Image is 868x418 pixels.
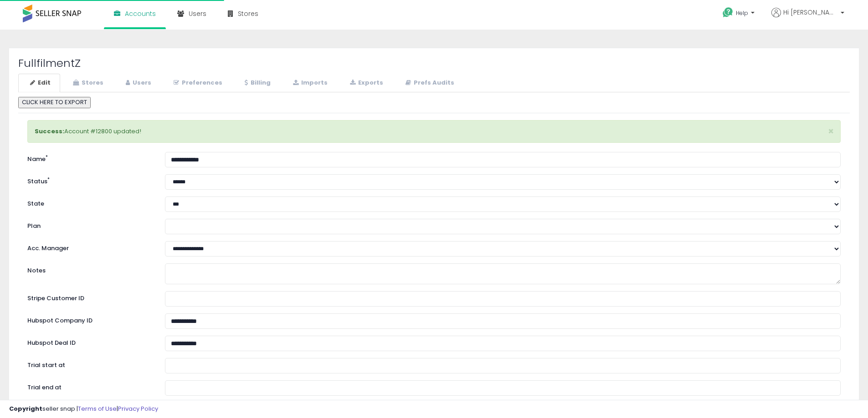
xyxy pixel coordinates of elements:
a: Stores [61,74,113,92]
a: Prefs Audits [394,74,464,92]
label: Acc. Manager [21,241,158,253]
span: Hi [PERSON_NAME] [783,8,838,17]
strong: Success: [35,127,64,136]
label: Plan [21,219,158,231]
div: seller snap | | [9,405,158,413]
a: Privacy Policy [118,404,158,413]
label: Hubspot Deal ID [21,336,158,347]
span: Stores [238,9,258,18]
a: Terms of Use [78,404,117,413]
a: Imports [281,74,337,92]
label: State [21,196,158,208]
label: Hubspot Company ID [21,313,158,325]
label: Notes [21,263,158,275]
button: × [828,126,834,136]
label: Name [21,152,158,164]
label: Stripe Customer ID [21,291,158,303]
label: Status [21,174,158,186]
span: Accounts [125,9,156,18]
label: Trial end at [21,380,158,392]
a: Preferences [162,74,232,92]
i: Get Help [722,7,734,18]
span: Users [189,9,206,18]
div: Account #12800 updated! [27,120,841,143]
a: Billing [233,74,280,92]
span: Help [736,9,748,17]
a: Edit [18,74,60,92]
strong: Copyright [9,404,42,413]
label: Trial start at [21,358,158,370]
a: Hi [PERSON_NAME] [771,8,844,28]
a: Users [114,74,161,92]
h2: FullfilmentZ [18,57,850,69]
a: Exports [338,74,393,92]
button: CLICK HERE TO EXPORT [18,97,91,108]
